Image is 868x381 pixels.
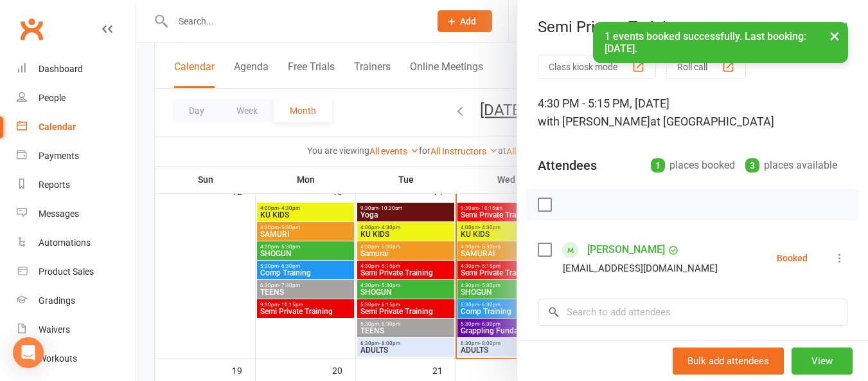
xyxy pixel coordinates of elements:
input: Search to add attendees [538,299,847,326]
button: × [823,22,846,50]
div: Gradings [39,295,75,306]
div: Dashboard [39,64,83,74]
a: Messages [17,200,136,228]
div: [EMAIL_ADDRESS][DOMAIN_NAME] [563,260,718,277]
div: Reports [39,180,70,190]
div: Payments [39,151,79,161]
div: places booked [651,156,735,174]
div: 3 [745,158,759,172]
div: Waivers [39,324,70,335]
a: Clubworx [15,13,48,45]
a: Gradings [17,286,136,315]
div: places available [745,156,837,174]
a: [PERSON_NAME] [587,239,665,260]
a: Waivers [17,315,136,344]
a: Automations [17,228,136,257]
div: Workouts [39,353,77,364]
div: 1 [651,158,665,172]
div: Open Intercom Messenger [13,337,44,368]
a: People [17,84,136,113]
a: Calendar [17,113,136,142]
div: Messages [39,209,79,219]
span: with [PERSON_NAME] [538,115,650,128]
a: Workouts [17,344,136,373]
button: Bulk add attendees [673,348,784,375]
div: 4:30 PM - 5:15 PM, [DATE] [538,95,847,131]
a: Payments [17,142,136,171]
div: Attendees [538,156,597,174]
a: Dashboard [17,55,136,84]
a: Reports [17,171,136,200]
span: at [GEOGRAPHIC_DATA] [650,115,774,128]
div: People [39,93,66,103]
div: Calendar [39,122,76,132]
div: 1 events booked successfully. Last booking: [DATE]. [593,22,849,63]
div: Booked [777,254,808,263]
div: Automations [39,237,91,248]
a: Product Sales [17,257,136,286]
div: Semi Private Training [517,18,868,36]
button: View [792,348,853,375]
div: Product Sales [39,266,94,277]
